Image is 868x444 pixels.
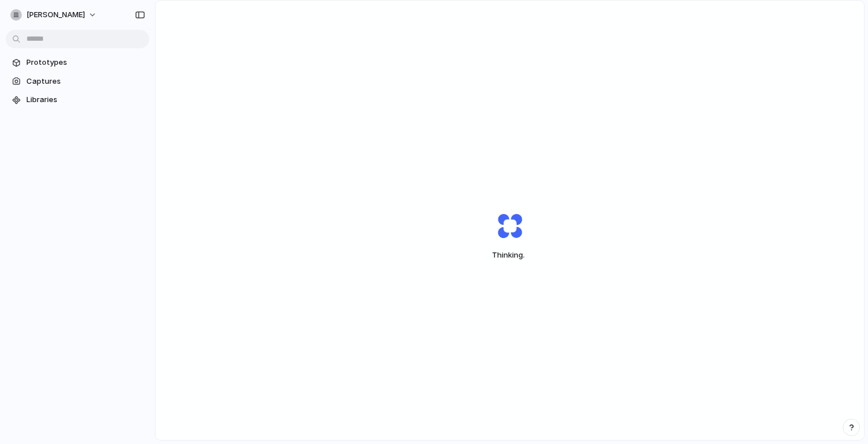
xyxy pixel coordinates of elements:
[6,6,103,24] button: [PERSON_NAME]
[26,76,145,87] span: Captures
[523,250,525,259] span: .
[6,91,149,108] a: Libraries
[26,9,85,21] span: [PERSON_NAME]
[26,57,145,68] span: Prototypes
[26,94,145,106] span: Libraries
[470,250,549,261] span: Thinking
[6,73,149,90] a: Captures
[6,54,149,71] a: Prototypes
